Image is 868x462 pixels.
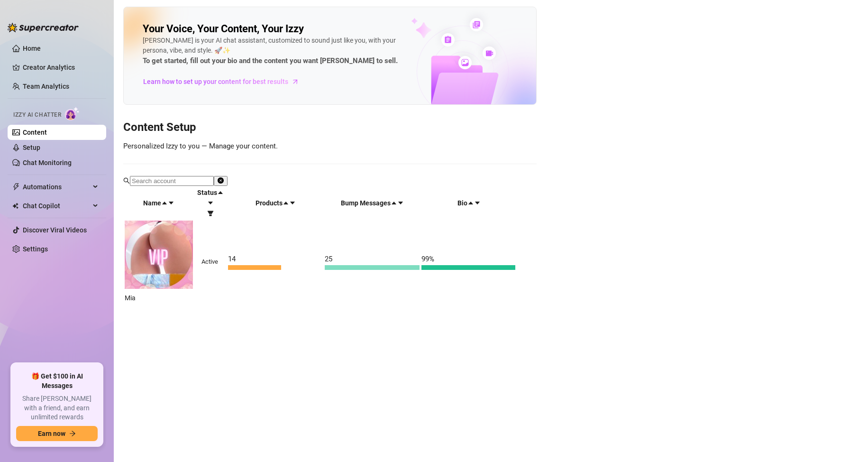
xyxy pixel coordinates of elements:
[217,189,224,196] span: caret-up
[143,76,288,87] span: Learn how to set up your content for best results
[324,187,420,219] th: Bump Messages
[168,200,174,206] span: caret-down
[143,36,405,67] div: [PERSON_NAME] is your AI chat assistant, customized to sound just like you, with your persona, vi...
[23,144,40,151] a: Setup
[214,176,228,186] button: close-circle
[123,142,278,150] span: Personalized Izzy to you — Manage your content.
[23,179,90,194] span: Automations
[421,255,434,263] span: 99%
[389,8,536,104] img: ai-chatter-content-library-cLFOSyPT.png
[143,22,304,36] h2: Your Voice, Your Content, Your Izzy
[457,199,467,207] span: Bio
[283,200,289,206] span: caret-up
[207,210,214,217] span: filter
[143,74,306,89] a: Learn how to set up your content for best results
[12,203,18,209] img: Chat Copilot
[16,426,98,441] button: Earn nowarrow-right
[207,200,214,206] span: caret-down
[207,210,214,217] span: filter
[130,176,214,186] input: Search account
[143,56,398,65] strong: To get started, fill out your bio and the content you want [PERSON_NAME] to sell.
[289,200,296,206] span: caret-down
[256,199,283,207] span: Products
[125,221,193,289] img: Mia
[341,199,391,207] span: Bump Messages
[16,372,98,390] span: 🎁 Get $100 in AI Messages
[143,199,161,207] span: Name
[23,226,87,234] a: Discover Viral Videos
[13,111,61,120] span: Izzy AI Chatter
[125,294,136,302] span: Mia
[16,394,98,422] span: Share [PERSON_NAME] with a friend, and earn unlimited rewards
[123,177,130,184] span: search
[69,430,76,437] span: arrow-right
[12,183,20,191] span: thunderbolt
[23,60,99,75] a: Creator Analytics
[291,77,300,86] span: arrow-right
[8,23,79,32] img: logo-BBDzfeDw.svg
[194,187,227,219] th: Status
[421,187,517,219] th: Bio
[197,189,217,196] span: Status
[228,187,323,219] th: Products
[397,200,404,206] span: caret-down
[391,200,397,206] span: caret-up
[218,177,224,184] span: close-circle
[23,198,90,213] span: Chat Copilot
[124,187,193,219] th: Name
[23,159,72,166] a: Chat Monitoring
[23,245,48,253] a: Settings
[23,129,47,136] a: Content
[474,200,481,206] span: caret-down
[325,255,332,263] span: 25
[23,45,41,52] a: Home
[161,200,168,206] span: caret-up
[228,255,236,263] span: 14
[65,107,80,120] img: AI Chatter
[201,258,218,265] span: Active
[123,120,537,135] h3: Content Setup
[467,200,474,206] span: caret-up
[23,83,69,90] a: Team Analytics
[38,430,65,437] span: Earn now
